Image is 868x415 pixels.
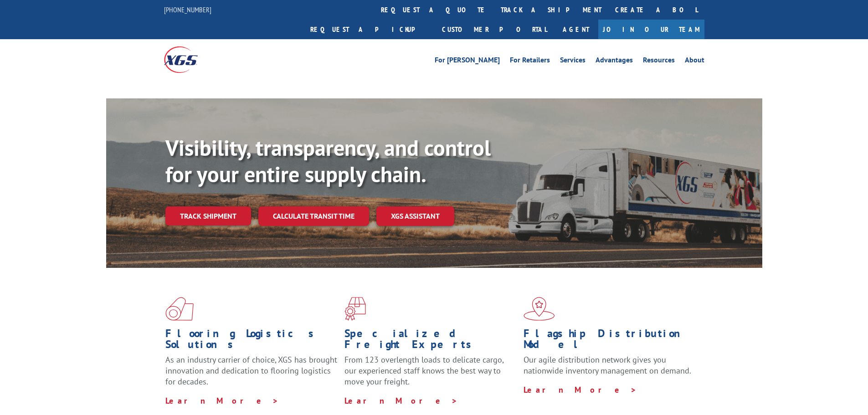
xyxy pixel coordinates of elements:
[435,20,554,39] a: Customer Portal
[164,5,211,14] a: [PHONE_NUMBER]
[510,56,550,67] a: For Retailers
[258,206,369,226] a: Calculate transit time
[598,20,704,39] a: Join Our Team
[435,56,500,67] a: For [PERSON_NAME]
[165,395,279,406] a: Learn More >
[524,384,637,395] a: Learn More >
[554,20,598,39] a: Agent
[165,206,251,225] a: Track shipment
[560,56,586,67] a: Services
[344,354,517,395] p: From 123 overlength loads to delicate cargo, our experienced staff knows the best way to move you...
[524,354,691,376] span: Our agile distribution network gives you nationwide inventory management on demand.
[643,56,675,67] a: Resources
[344,395,458,406] a: Learn More >
[596,56,633,67] a: Advantages
[344,297,366,321] img: xgs-icon-focused-on-flooring-red
[165,354,337,387] span: As an industry carrier of choice, XGS has brought innovation and dedication to flooring logistics...
[344,328,517,354] h1: Specialized Freight Experts
[524,328,696,354] h1: Flagship Distribution Model
[165,328,338,354] h1: Flooring Logistics Solutions
[685,56,704,67] a: About
[376,206,454,226] a: XGS ASSISTANT
[165,297,194,321] img: xgs-icon-total-supply-chain-intelligence-red
[165,133,491,188] b: Visibility, transparency, and control for your entire supply chain.
[524,297,555,321] img: xgs-icon-flagship-distribution-model-red
[303,20,435,39] a: Request a pickup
